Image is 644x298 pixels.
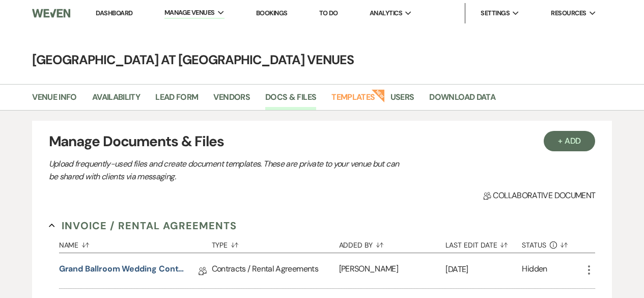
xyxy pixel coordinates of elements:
a: Users [390,91,414,110]
button: Type [212,233,339,253]
button: Status [522,233,583,253]
span: Analytics [370,8,402,18]
a: Bookings [256,9,288,17]
a: Templates [331,91,375,110]
span: Settings [481,8,510,18]
h3: Manage Documents & Files [49,131,596,152]
a: Availability [92,91,140,110]
img: Weven Logo [32,3,70,24]
button: + Add [544,131,596,151]
a: Dashboard [96,9,132,17]
button: Added By [339,233,446,253]
a: Vendors [213,91,250,110]
a: Docs & Files [265,91,316,110]
span: Manage Venues [164,8,215,18]
span: Collaborative document [483,189,595,202]
a: Lead Form [155,91,198,110]
button: Invoice / Rental Agreements [49,218,237,233]
p: [DATE] [445,263,522,276]
a: Grand Ballroom Wedding Contract 2026 [59,263,186,279]
p: Upload frequently-used files and create document templates. These are private to your venue but c... [49,157,405,183]
button: Last Edit Date [445,233,522,253]
a: Venue Info [32,91,77,110]
div: Contracts / Rental Agreements [212,253,339,288]
a: To Do [319,9,338,17]
strong: New [371,88,385,102]
div: Hidden [522,263,547,279]
span: Status [522,241,546,249]
button: Name [59,233,212,253]
span: Resources [551,8,586,18]
div: [PERSON_NAME] [339,253,446,288]
a: Download Data [429,91,495,110]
